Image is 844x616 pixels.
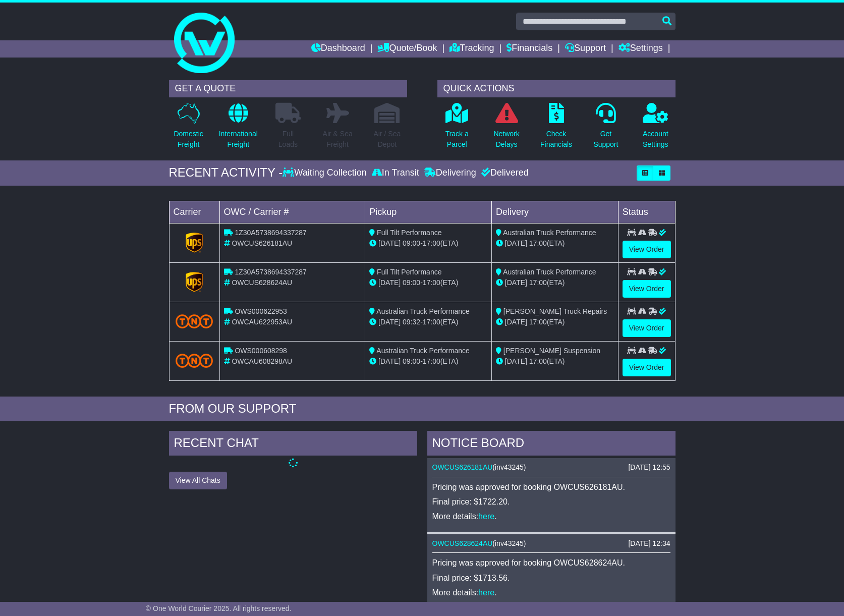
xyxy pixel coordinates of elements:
p: Air & Sea Freight [323,129,353,150]
span: 17:00 [423,357,440,365]
span: 09:00 [403,239,420,247]
a: Quote/Book [377,40,437,58]
span: [PERSON_NAME] Truck Repairs [503,307,607,315]
td: OWC / Carrier # [219,201,365,223]
p: More details: . [432,512,670,521]
p: Account Settings [643,129,668,150]
p: International Freight [219,129,258,150]
a: Tracking [449,40,494,58]
p: Final price: $1713.56. [432,573,670,583]
span: 1Z30A5738694337287 [235,229,306,237]
div: (ETA) [496,238,614,249]
p: Get Support [593,129,618,150]
span: © One World Courier 2025. All rights reserved. [146,604,292,612]
a: CheckFinancials [540,102,573,155]
span: 17:00 [529,357,547,365]
p: Network Delays [493,129,519,150]
span: [DATE] [378,318,401,326]
a: Support [565,40,606,58]
a: AccountSettings [642,102,669,155]
p: Pricing was approved for booking OWCUS628624AU. [432,558,670,568]
span: 17:00 [529,278,547,287]
span: [DATE] [505,278,527,287]
a: here [478,512,494,521]
span: inv43245 [495,463,524,471]
img: GetCarrierServiceLogo [186,272,203,292]
div: In Transit [369,167,422,179]
div: RECENT CHAT [169,431,417,458]
span: [DATE] [505,239,527,247]
span: [PERSON_NAME] Suspension [503,347,600,355]
a: Dashboard [311,40,365,58]
a: OWCUS628624AU [432,539,493,547]
p: Domestic Freight [174,129,203,150]
span: [DATE] [378,357,401,365]
td: Status [618,201,675,223]
a: Track aParcel [445,102,469,155]
span: OWS000608298 [235,347,287,355]
span: 17:00 [423,239,440,247]
span: inv43245 [495,539,524,547]
div: ( ) [432,463,670,472]
span: OWCAU608298AU [232,357,292,365]
div: NOTICE BOARD [427,431,676,458]
div: RECENT ACTIVITY - [169,165,283,180]
span: 09:00 [403,357,420,365]
span: 17:00 [423,318,440,326]
span: [DATE] [505,357,527,365]
span: 1Z30A5738694337287 [235,268,306,276]
div: QUICK ACTIONS [437,80,676,97]
p: More details: . [432,588,670,597]
div: Waiting Collection [283,167,369,179]
span: OWCUS628624AU [232,278,292,287]
span: [DATE] [505,318,527,326]
a: View Order [623,241,671,258]
div: (ETA) [496,277,614,288]
div: - (ETA) [369,356,487,367]
div: Delivering [422,167,479,179]
p: Track a Parcel [445,129,469,150]
div: [DATE] 12:55 [628,463,670,472]
span: Australian Truck Performance [503,229,596,237]
p: Full Loads [275,129,301,150]
a: NetworkDelays [493,102,520,155]
a: here [478,588,494,597]
div: ( ) [432,539,670,548]
span: Full Tilt Performance [377,229,441,237]
div: - (ETA) [369,238,487,249]
a: InternationalFreight [218,102,258,155]
span: 09:00 [403,278,420,287]
a: Settings [618,40,663,58]
div: GET A QUOTE [169,80,407,97]
p: Final price: $1722.20. [432,497,670,507]
span: Australian Truck Performance [376,347,469,355]
span: OWCAU622953AU [232,318,292,326]
td: Pickup [365,201,492,223]
span: Full Tilt Performance [377,268,441,276]
td: Delivery [491,201,618,223]
span: Australian Truck Performance [503,268,596,276]
a: Financials [507,40,552,58]
span: 09:32 [403,318,420,326]
p: Air / Sea Depot [374,129,401,150]
div: - (ETA) [369,277,487,288]
div: (ETA) [496,356,614,367]
div: [DATE] 12:34 [628,539,670,548]
a: OWCUS626181AU [432,463,493,471]
span: 17:00 [529,318,547,326]
p: Check Financials [540,129,572,150]
p: Pricing was approved for booking OWCUS626181AU. [432,482,670,492]
a: View Order [623,280,671,298]
a: View Order [623,359,671,376]
span: [DATE] [378,239,401,247]
img: TNT_Domestic.png [176,314,213,328]
div: (ETA) [496,317,614,327]
span: Australian Truck Performance [376,307,469,315]
span: OWS000622953 [235,307,287,315]
span: [DATE] [378,278,401,287]
div: Delivered [479,167,529,179]
span: 17:00 [423,278,440,287]
div: FROM OUR SUPPORT [169,402,676,416]
div: - (ETA) [369,317,487,327]
a: View Order [623,319,671,337]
